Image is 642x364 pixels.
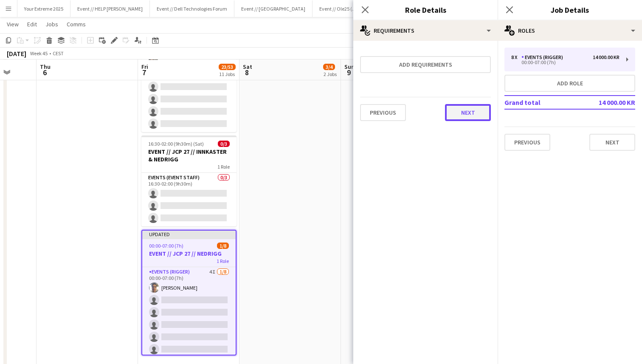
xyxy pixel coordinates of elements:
[504,134,550,151] button: Previous
[148,141,204,147] span: 16:30-02:00 (9h30m) (Sat)
[504,96,582,109] td: Grand total
[63,19,89,30] a: Comms
[511,54,521,60] div: 8 x
[344,63,355,71] span: Sun
[593,54,619,60] div: 14 000.00 KR
[45,20,58,28] span: Jobs
[589,134,635,151] button: Next
[141,230,237,356] app-job-card: Updated00:00-07:00 (7h)1/8EVENT // JCP 27 // NEDRIGG1 RoleEvents (Rigger)4I1/800:00-07:00 (7h)[PE...
[140,68,148,77] span: 7
[360,104,406,121] button: Previous
[142,231,236,237] div: Updated
[141,148,237,163] h3: EVENT // JCP 27 // INNKASTER & NEDRIGG
[582,96,635,109] td: 14 000.00 KR
[521,54,566,60] div: Events (Rigger)
[242,68,252,77] span: 8
[42,19,62,30] a: Jobs
[217,258,229,264] span: 1 Role
[28,50,49,56] span: Week 45
[17,0,70,17] button: Your Extreme 2025
[360,56,491,73] button: Add requirements
[498,4,642,15] h3: Job Details
[219,71,235,77] div: 11 Jobs
[70,0,150,17] button: Event // HELP [PERSON_NAME]
[324,71,337,77] div: 2 Jobs
[504,75,635,92] button: Add role
[7,49,26,58] div: [DATE]
[353,4,498,15] h3: Role Details
[141,135,237,226] app-job-card: 16:30-02:00 (9h30m) (Sat)0/3EVENT // JCP 27 // INNKASTER & NEDRIGG1 RoleEvents (Event Staff)0/316...
[219,64,236,70] span: 23/53
[7,20,19,28] span: View
[217,164,230,170] span: 1 Role
[3,19,22,30] a: View
[313,0,369,17] button: Event // Ole25 (JCP)
[149,243,183,249] span: 00:00-07:00 (7h)
[217,243,229,249] span: 1/8
[67,20,86,28] span: Comms
[150,0,234,17] button: Event // Dell Technologies Forum
[343,68,355,77] span: 9
[445,104,491,121] button: Next
[353,20,498,41] div: Requirements
[39,68,51,77] span: 6
[27,20,37,28] span: Edit
[141,42,237,132] app-card-role: Events (Event Staff)4I1/616:30-00:00 (7h30m)[PERSON_NAME]
[141,63,148,71] span: Fri
[218,141,230,147] span: 0/3
[142,250,236,257] h3: EVENT // JCP 27 // NEDRIGG
[498,20,642,41] div: Roles
[141,173,237,226] app-card-role: Events (Event Staff)0/316:30-02:00 (9h30m)
[40,63,51,71] span: Thu
[234,0,313,17] button: Event // [GEOGRAPHIC_DATA]
[53,50,64,56] div: CEST
[323,64,335,70] span: 3/4
[243,63,252,71] span: Sat
[511,60,619,65] div: 00:00-07:00 (7h)
[24,19,40,30] a: Edit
